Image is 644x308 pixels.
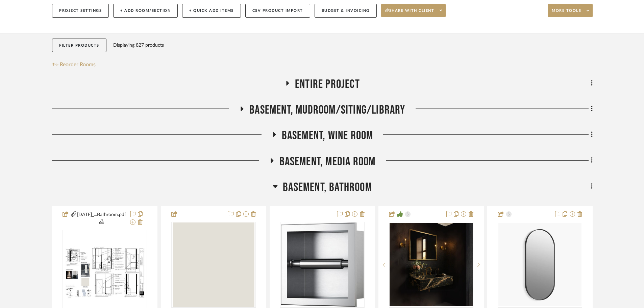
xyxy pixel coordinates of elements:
button: Reorder Rooms [52,61,96,69]
img: Neodrain Recessed Toilet Paper Holder Brushed, Toilet Paper Holder Built-in, Stainless Steel Rece... [281,222,364,307]
img: 20x40 Essential- Matte Black [498,223,581,306]
span: Entire Project [295,77,360,92]
button: CSV Product Import [245,4,310,18]
button: Filter Products [52,39,106,52]
span: Basement, Mudroom/Siting/Library [249,103,405,117]
span: Reorder Rooms [60,61,96,69]
button: [DATE]_...Bathroom.pdf [77,210,126,227]
div: 0 [280,222,364,307]
span: Basement, Media Room [279,155,376,169]
img: Linck Residence- Basement Bathroom [63,246,146,300]
div: Displaying 827 products [113,39,164,52]
img: Sculpted Nero Marble Vanity [390,223,473,306]
button: Share with client [381,4,446,17]
button: + Quick Add Items [182,4,241,18]
button: More tools [548,4,593,17]
button: Project Settings [52,4,109,18]
div: 0 [389,222,473,307]
span: Share with client [385,8,435,18]
img: Walls: Classic Gray [173,222,254,307]
span: More tools [552,8,581,18]
div: 0 [498,222,582,307]
button: + Add Room/Section [113,4,178,18]
span: Basement, Wine Room [282,128,373,143]
button: Budget & Invoicing [315,4,377,18]
div: 0 [172,222,255,307]
span: Basement, Bathroom [283,180,372,195]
